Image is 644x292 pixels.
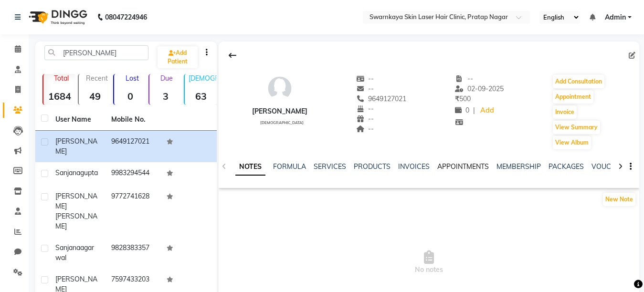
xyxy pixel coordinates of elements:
[479,104,496,117] a: Add
[398,162,430,171] a: INVOICES
[549,162,584,171] a: PACKAGES
[80,168,98,177] span: gupta
[603,193,635,206] button: New Note
[455,74,473,83] span: --
[158,46,198,68] a: Add Patient
[553,75,604,88] button: Add Consultation
[356,84,374,93] span: --
[55,137,97,156] span: [PERSON_NAME]
[437,162,489,171] a: APPOINTMENTS
[455,94,459,103] span: ₹
[55,192,97,210] span: [PERSON_NAME]
[106,109,161,131] th: Mobile No.
[314,162,346,171] a: SERVICES
[553,105,577,119] button: Invoice
[235,158,265,176] a: NOTES
[273,162,306,171] a: FORMULA
[114,90,147,102] strong: 0
[222,46,243,64] div: Back to Client
[55,168,80,177] span: sanjana
[106,237,161,269] td: 9828383357
[473,105,475,115] span: |
[356,74,374,83] span: --
[356,104,374,113] span: --
[118,74,147,83] p: Lost
[553,121,600,134] button: View Summary
[50,109,106,131] th: User Name
[149,90,182,102] strong: 3
[83,74,111,83] p: Recent
[44,45,148,60] input: Search by Name/Mobile/Email/Code
[151,74,182,83] p: Due
[106,131,161,162] td: 9649127021
[47,74,76,83] p: Total
[356,125,374,133] span: --
[553,136,591,149] button: View Album
[354,162,391,171] a: PRODUCTS
[185,90,217,102] strong: 63
[43,90,76,102] strong: 1684
[252,106,307,116] div: [PERSON_NAME]
[55,212,97,230] span: [PERSON_NAME]
[260,120,304,125] span: [DEMOGRAPHIC_DATA]
[455,106,469,115] span: 0
[106,186,161,237] td: 9772741628
[24,4,90,31] img: logo
[55,243,80,252] span: sanjana
[106,162,161,186] td: 9983294544
[455,94,471,103] span: 500
[356,94,407,103] span: 9649127021
[455,84,504,93] span: 02-09-2025
[591,162,629,171] a: VOUCHERS
[496,162,541,171] a: MEMBERSHIP
[105,4,147,31] b: 08047224946
[605,12,626,22] span: Admin
[265,74,294,103] img: avatar
[553,90,593,104] button: Appointment
[79,90,111,102] strong: 49
[356,115,374,123] span: --
[189,74,217,83] p: [DEMOGRAPHIC_DATA]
